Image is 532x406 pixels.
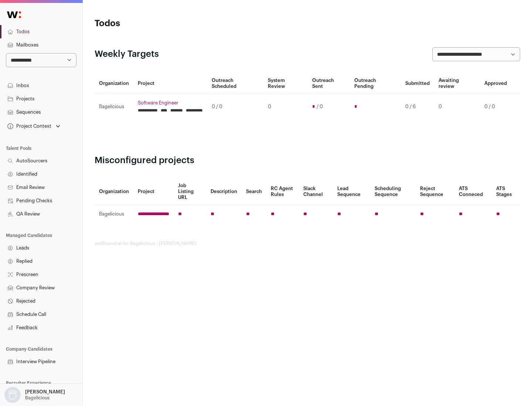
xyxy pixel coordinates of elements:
[133,73,207,94] th: Project
[454,178,491,205] th: ATS Conneced
[308,73,350,94] th: Outreach Sent
[133,178,174,205] th: Project
[95,94,133,120] td: Bagelicious
[333,178,370,205] th: Lead Sequence
[317,104,323,110] span: / 0
[3,387,66,403] button: Open dropdown
[95,178,133,205] th: Organization
[242,178,266,205] th: Search
[95,155,520,166] h2: Misconfigured projects
[95,73,133,94] th: Organization
[263,94,307,120] td: 0
[401,94,434,120] td: 0 / 6
[174,178,206,205] th: Job Listing URL
[480,73,511,94] th: Approved
[480,94,511,120] td: 0 / 0
[401,73,434,94] th: Submitted
[95,18,236,30] h1: Todos
[25,389,65,395] p: [PERSON_NAME]
[434,94,480,120] td: 0
[207,94,263,120] td: 0 / 0
[266,178,299,205] th: RC Agent Rules
[3,7,25,22] img: Wellfound
[6,123,51,129] div: Project Context
[416,178,455,205] th: Reject Sequence
[492,178,520,205] th: ATS Stages
[4,387,21,403] img: nopic.png
[138,100,203,106] a: Software Engineer
[25,395,50,401] p: Bagelicious
[95,241,520,247] footer: wellfound:ai for Bagelicious - [PERSON_NAME]
[207,73,263,94] th: Outreach Scheduled
[370,178,416,205] th: Scheduling Sequence
[299,178,333,205] th: Slack Channel
[350,73,400,94] th: Outreach Pending
[95,205,133,223] td: Bagelicious
[434,73,480,94] th: Awaiting review
[206,178,242,205] th: Description
[263,73,307,94] th: System Review
[95,48,159,60] h2: Weekly Targets
[6,121,62,131] button: Open dropdown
